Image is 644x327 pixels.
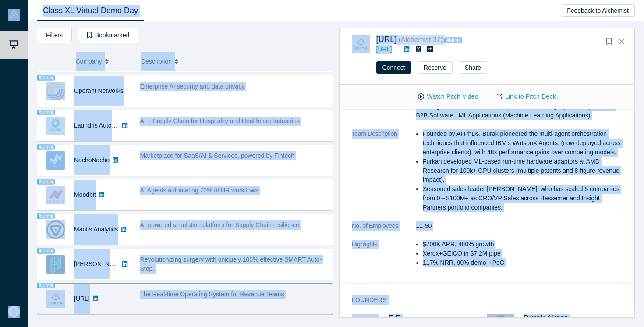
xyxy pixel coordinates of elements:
img: Laundris Autonomous Inventory Management's Logo [46,117,65,135]
dt: Highlights [352,240,416,277]
small: ( Alchemist 37 ) [399,36,443,43]
span: Alumni [37,213,55,219]
a: Operant Networks [74,87,124,94]
img: NachoNacho's Logo [46,151,65,170]
a: Mantis Analytics [74,226,118,233]
img: Moodbit's Logo [46,186,65,204]
span: Marketplace for SaaS/AI & Services, powered by Fintech [140,152,295,159]
img: Spiky.ai's Logo [352,35,370,53]
span: Alumni [37,179,55,185]
a: NachoNacho [74,156,110,163]
span: Alumni [37,144,55,150]
span: AI-powered simulation platform for Supply Chain resilience [140,221,299,228]
a: [URL] [376,46,392,53]
dt: Team Description [352,129,416,221]
a: Moodbit [74,191,96,198]
span: Alumni [37,248,55,254]
span: The Real-time Operating System for Revenue Teams [140,291,284,298]
img: Spiky.ai's Logo [46,290,65,308]
button: Bookmarked [78,28,138,43]
a: Link to Pitch Deck [488,89,565,104]
li: Seasoned sales leader [PERSON_NAME], who has scaled 5 companies from 0→$100M+ as CRO/VP Sales acr... [423,185,622,212]
button: Bookmark [603,36,615,48]
a: [URL] [376,35,397,44]
img: Mantis Analytics's Logo [46,220,65,239]
img: Farouk Najjar's Account [8,306,20,318]
li: Furkan developed ML-based run-time hardware adaptors at AMD Research for 100k+ GPU clusters (mult... [423,157,622,185]
a: F E [389,314,401,323]
span: Description [141,52,172,71]
dd: 11-50 [416,221,623,231]
span: AI + Supply Chain for Hospitality and Healthcare Industries [140,117,300,124]
a: [PERSON_NAME] Surgical [74,260,149,267]
li: Xerox+GEICO in $7.2M pipe [423,249,622,258]
button: Share [459,61,487,74]
dt: No. of Employees [352,221,416,240]
span: Alumni [37,110,55,115]
button: Close [615,35,628,49]
button: Watch Pitch Video [409,89,488,104]
img: Operant Networks's Logo [46,82,65,100]
button: Description [141,52,327,71]
h3: Founders [352,295,610,305]
button: Company [76,52,132,71]
span: Revolutionizing surgery with uniquely 100% effective SMART Auto-Stop. [140,256,322,272]
button: Feedback to Alchemist [561,4,635,17]
span: Alumni [37,283,55,288]
img: Hubly Surgical's Logo [46,255,65,274]
a: Laundris Autonomous Inventory Management [74,122,198,129]
button: Filters [37,28,72,43]
li: 117% NRR, 90% demo→PoC [423,258,622,267]
span: Alumni [444,37,462,43]
img: Alchemist Vault Logo [8,9,20,21]
span: AI Agents automating 70% of HR workflows [140,187,258,194]
li: Founded by AI PhDs. Burak pioneered the multi-agent orchestration techniques that influenced IBM'... [423,129,622,157]
a: [URL] [74,295,90,302]
span: Company [76,52,102,71]
span: Alumni [37,75,55,81]
span: Enterprise AI security and data privacy [140,83,245,90]
a: Burak Aksar [524,314,567,323]
a: Class XL Virtual Demo Day [37,0,144,21]
button: Connect [376,61,411,74]
button: Reserve [418,61,453,74]
li: $700K ARR, 480% growth [423,240,622,249]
